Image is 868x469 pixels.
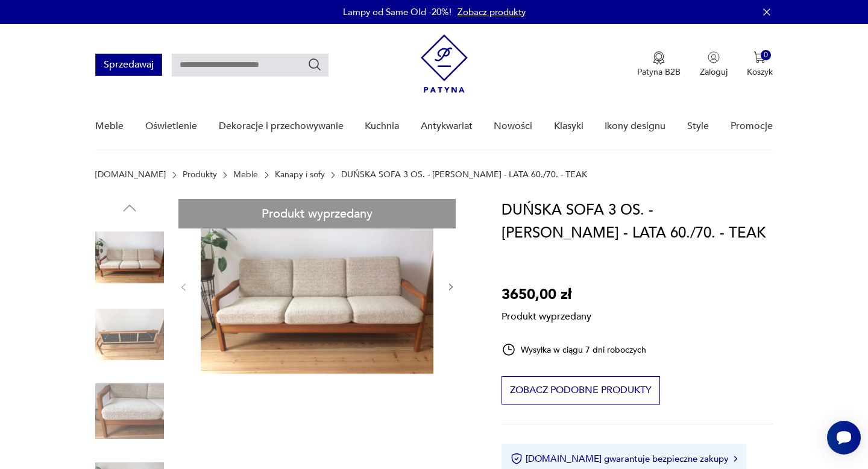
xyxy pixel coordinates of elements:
[421,34,468,93] img: Patyna - sklep z meblami i dekoracjami vintage
[605,103,665,150] a: Ikony designu
[502,306,591,323] p: Produkt wyprzedany
[95,54,162,76] button: Sprzedawaj
[219,103,344,150] a: Dekoracje i przechowywanie
[421,103,473,150] a: Antykwariat
[731,103,773,150] a: Promocje
[687,103,709,150] a: Style
[502,283,591,306] p: 3650,00 zł
[511,453,737,465] button: [DOMAIN_NAME] gwarantuje bezpieczne zakupy
[827,421,861,455] iframe: Smartsupp widget button
[747,51,773,78] button: 0Koszyk
[365,103,399,150] a: Kuchnia
[637,51,681,78] a: Ikona medaluPatyna B2B
[95,170,166,180] a: [DOMAIN_NAME]
[502,342,646,357] div: Wysyłka w ciągu 7 dni roboczych
[343,6,451,18] p: Lampy od Same Old -20%!
[700,66,728,78] p: Zaloguj
[554,103,583,150] a: Klasyki
[511,453,523,465] img: Ikona certyfikatu
[637,51,681,78] button: Patyna B2B
[183,170,217,180] a: Produkty
[275,170,325,180] a: Kanapy i sofy
[747,66,773,78] p: Koszyk
[502,376,660,404] button: Zobacz podobne produkty
[307,57,322,72] button: Szukaj
[761,50,771,60] div: 0
[653,51,665,65] img: Ikona medalu
[95,61,162,70] a: Sprzedawaj
[95,103,124,150] a: Meble
[502,199,772,245] h1: DUŃSKA SOFA 3 OS. - [PERSON_NAME] - LATA 60./70. - TEAK
[753,51,766,63] img: Ikona koszyka
[637,66,681,78] p: Patyna B2B
[233,170,258,180] a: Meble
[494,103,532,150] a: Nowości
[708,51,720,63] img: Ikonka użytkownika
[145,103,197,150] a: Oświetlenie
[458,6,526,18] a: Zobacz produkty
[341,170,587,180] p: DUŃSKA SOFA 3 OS. - [PERSON_NAME] - LATA 60./70. - TEAK
[700,51,728,78] button: Zaloguj
[734,456,737,462] img: Ikona strzałki w prawo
